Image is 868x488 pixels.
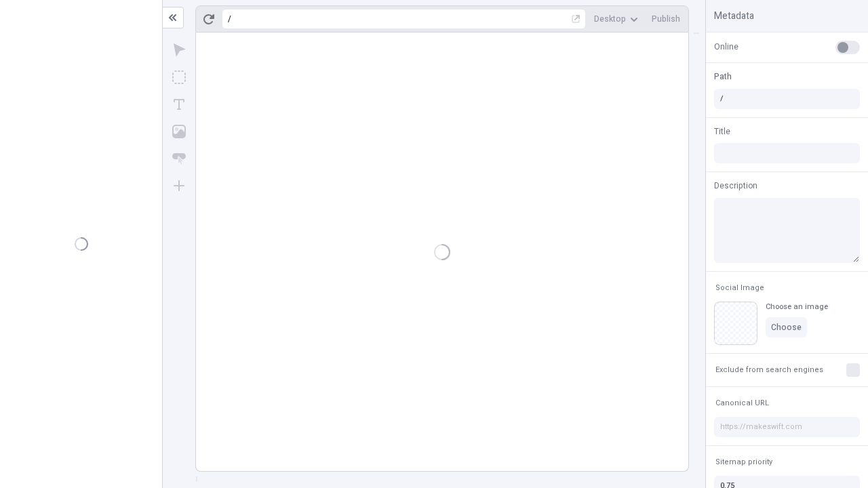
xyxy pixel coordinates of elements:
[589,9,644,29] button: Desktop
[714,70,732,83] span: Path
[713,395,772,411] button: Canonical URL
[228,14,231,24] div: /
[167,119,191,144] button: Image
[646,9,686,29] button: Publish
[713,280,767,296] button: Social Image
[713,362,826,378] button: Exclude from search engines
[715,398,769,408] span: Canonical URL
[771,322,802,333] span: Choose
[713,454,775,470] button: Sitemap priority
[766,302,828,312] div: Choose an image
[714,41,738,53] span: Online
[652,14,680,24] span: Publish
[167,65,191,89] button: Box
[715,457,772,467] span: Sitemap priority
[714,125,730,138] span: Title
[715,365,823,375] span: Exclude from search engines
[715,283,764,293] span: Social Image
[167,146,191,171] button: Button
[714,417,860,437] input: https://makeswift.com
[594,14,626,24] span: Desktop
[766,317,807,338] button: Choose
[167,92,191,117] button: Text
[714,180,757,192] span: Description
